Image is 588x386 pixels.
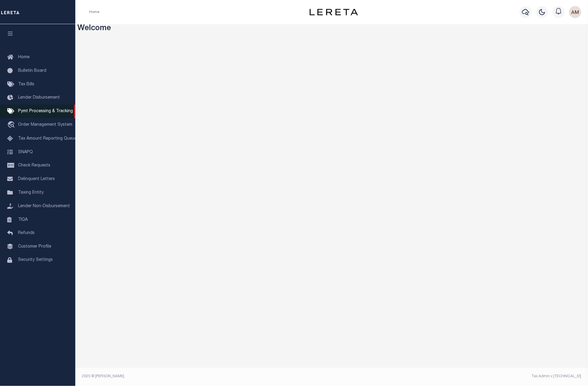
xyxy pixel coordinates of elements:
[18,150,33,154] span: SNAPQ
[18,177,55,181] span: Delinquent Letters
[18,82,34,87] span: Tax Bills
[18,191,44,195] span: Taxing Entity
[18,217,28,222] span: TIQA
[78,24,586,33] h3: Welcome
[7,121,17,129] i: travel_explore
[310,9,358,15] img: logo-dark.svg
[18,109,73,113] span: Pymt Processing & Tracking
[336,374,581,379] div: Tax Admin v.[TECHNICAL_ID]
[18,245,51,249] span: Customer Profile
[18,258,53,262] span: Security Settings
[18,69,46,73] span: Bulletin Board
[18,96,60,100] span: Lender Disbursement
[18,55,30,59] span: Home
[18,137,77,141] span: Tax Amount Reporting Queue
[89,9,99,15] li: Home
[18,163,50,168] span: Check Requests
[78,374,332,379] div: 2025 © [PERSON_NAME].
[18,231,35,235] span: Refunds
[18,204,70,208] span: Lender Non-Disbursement
[18,123,72,127] span: Order Management System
